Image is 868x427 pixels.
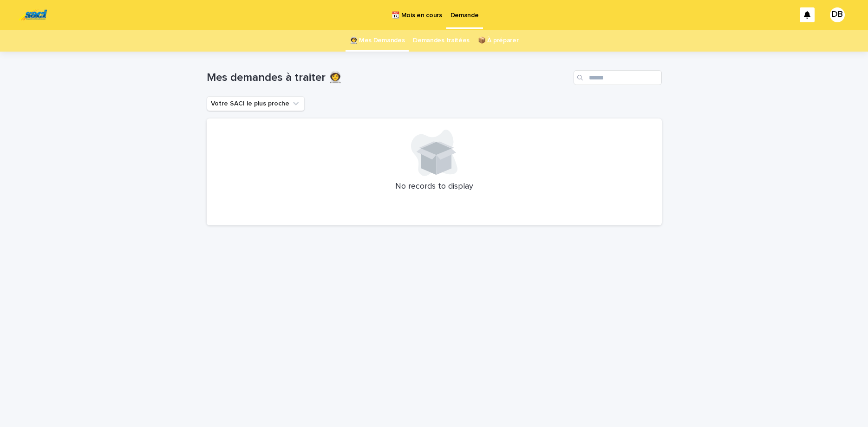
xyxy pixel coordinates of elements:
[350,30,405,52] a: 👩‍🚀 Mes Demandes
[207,71,570,85] h1: Mes demandes à traiter 👩‍🚀
[19,6,47,24] img: UC29JcTLQ3GheANZ19ks
[218,182,651,192] p: No records to display
[574,70,662,85] input: Search
[413,30,470,52] a: Demandes traitées
[830,7,845,22] div: DB
[478,30,518,52] a: 📦 À préparer
[207,96,305,111] button: Votre SACI le plus proche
